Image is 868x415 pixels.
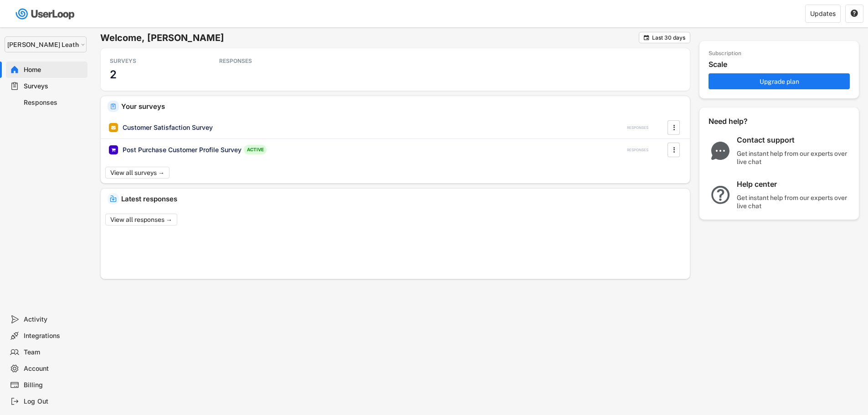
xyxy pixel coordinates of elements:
div: Log Out [24,397,84,406]
text:  [851,9,858,17]
button: View all surveys → [105,167,169,179]
div: Get instant help from our experts over live chat [737,194,851,210]
img: IncomingMajor.svg [110,195,117,202]
button:  [643,34,650,41]
text:  [673,123,675,132]
img: userloop-logo-01.svg [14,5,78,23]
img: ChatMajor.svg [709,142,732,160]
div: Integrations [24,332,84,340]
img: QuestionMarkInverseMajor.svg [709,186,732,204]
div: Latest responses [121,195,683,202]
div: Need help? [709,117,772,126]
div: Updates [810,10,836,17]
div: Activity [24,315,84,324]
div: Last 30 days [652,35,685,41]
button: View all responses → [105,214,177,225]
text:  [673,145,675,154]
div: Your surveys [121,103,683,110]
div: Customer Satisfaction Survey [123,123,213,132]
div: Account [24,364,84,373]
div: Home [24,66,84,74]
div: Billing [24,381,84,389]
div: RESPONSES [627,125,648,130]
button:  [669,143,678,157]
h6: Welcome, [PERSON_NAME] [100,32,639,44]
div: Team [24,348,84,357]
button:  [669,121,678,134]
div: SURVEYS [110,57,192,65]
div: Surveys [24,82,84,91]
button:  [850,10,858,18]
div: Subscription [709,50,741,57]
div: Scale [709,60,854,69]
div: Contact support [737,135,851,145]
text:  [644,34,649,41]
div: ACTIVE [244,145,267,154]
div: RESPONSES [627,148,648,153]
div: Help center [737,179,851,189]
div: Post Purchase Customer Profile Survey [123,145,241,154]
h3: 2 [110,67,117,82]
div: Get instant help from our experts over live chat [737,149,851,166]
div: Responses [24,98,84,107]
div: RESPONSES [219,57,301,65]
button: Upgrade plan [709,73,850,89]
